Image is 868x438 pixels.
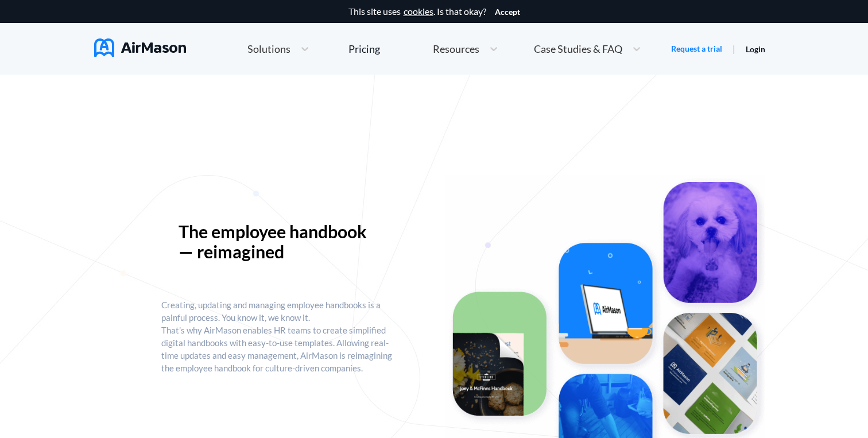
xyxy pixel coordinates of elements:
span: Solutions [247,44,290,54]
span: Resources [433,44,479,54]
a: Login [746,44,765,54]
img: AirMason Logo [94,38,186,57]
p: The employee handbook — reimagined [179,222,379,262]
span: Case Studies & FAQ [534,44,622,54]
div: Pricing [348,44,380,54]
p: Creating, updating and managing employee handbooks is a painful process. You know it, we know it.... [161,299,398,374]
a: cookies [404,6,433,17]
button: Accept cookies [495,7,520,17]
a: Request a trial [671,43,722,55]
span: | [733,43,735,54]
a: Pricing [348,38,380,59]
